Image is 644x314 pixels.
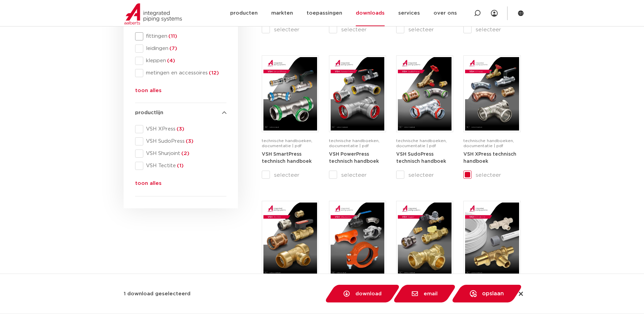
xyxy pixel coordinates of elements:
h4: productlijn [135,109,226,117]
div: kleppen(4) [135,57,226,65]
span: (7) [168,46,177,51]
div: metingen en accessoires(12) [135,69,226,77]
div: VSH XPress(3) [135,125,226,133]
img: VSH-SudoPress_A4TM_5001604-2023-3.0_NL-pdf.jpg [398,57,452,130]
span: technische handboeken, documentatie | pdf [329,139,380,148]
span: technische handboeken, documentatie | pdf [262,139,312,148]
span: technische handboeken, documentatie | pdf [396,139,447,148]
span: download [355,291,382,296]
button: toon alles [135,87,162,98]
a: email [392,285,457,302]
div: VSH SudoPress(3) [135,137,226,145]
span: VSH SudoPress [143,138,226,145]
label: selecteer [396,25,453,34]
label: selecteer [396,171,453,179]
button: toon alles [135,179,162,190]
strong: VSH SudoPress technisch handboek [396,152,446,164]
img: VSH-PowerPress_A4TM_5008817_2024_3.1_NL-pdf.jpg [331,57,384,130]
img: VSH-Tectite_A4TM_5009376-2024-2.0_NL-pdf.jpg [263,203,317,276]
label: selecteer [262,25,319,34]
span: VSH XPress [143,126,226,133]
label: selecteer [262,171,319,179]
span: (1) [176,163,184,168]
span: VSH Tectite [143,162,226,169]
a: VSH SudoPress technisch handboek [396,152,446,164]
strong: 1 download geselecteerd [124,291,190,296]
strong: VSH PowerPress technisch handboek [329,152,379,164]
label: selecteer [329,171,386,179]
span: (2) [180,151,189,156]
strong: VSH XPress technisch handboek [463,152,516,164]
a: download [324,285,401,302]
span: fittingen [143,33,226,40]
span: metingen en accessoires [143,70,226,76]
a: VSH SmartPress technisch handboek [262,152,312,164]
div: VSH Tectite(1) [135,162,226,170]
img: VSH-UltraLine_A4TM_5010216_2022_1.0_NL-pdf.jpg [465,203,519,276]
img: VSH-Shurjoint_A4TM_5008731_2024_3.0_EN-pdf.jpg [331,203,384,276]
label: selecteer [463,25,520,34]
div: fittingen(11) [135,32,226,40]
span: technische handboeken, documentatie | pdf [463,139,514,148]
label: selecteer [329,25,386,34]
img: VSH-XPress_A4TM_5008762_2025_4.1_NL-pdf.jpg [465,57,519,130]
span: email [424,291,438,296]
span: leidingen [143,45,226,52]
span: VSH Shurjoint [143,150,226,157]
a: VSH XPress technisch handboek [463,152,516,164]
span: (3) [176,126,184,132]
img: VSH-Super_A4TM_5007411-2022-2.1_NL-1-pdf.jpg [398,203,452,276]
a: VSH PowerPress technisch handboek [329,152,379,164]
span: opslaan [482,291,504,296]
strong: VSH SmartPress technisch handboek [262,152,312,164]
div: VSH Shurjoint(2) [135,150,226,158]
span: (11) [167,34,177,39]
div: leidingen(7) [135,45,226,53]
span: (4) [166,58,175,63]
span: kleppen [143,57,226,64]
img: VSH-SmartPress_A4TM_5009301_2023_2.0-EN-pdf.jpg [263,57,317,130]
label: selecteer [463,171,520,179]
span: (3) [185,139,194,144]
span: (12) [208,70,219,75]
